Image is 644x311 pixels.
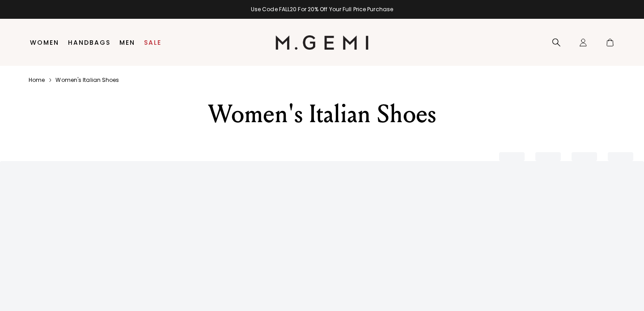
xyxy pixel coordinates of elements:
[275,35,369,50] img: M.Gemi
[68,39,110,46] a: Handbags
[55,77,119,84] a: Women's italian shoes
[167,98,477,130] div: Women's Italian Shoes
[119,39,135,46] a: Men
[30,39,59,46] a: Women
[29,77,45,84] a: Home
[144,39,161,46] a: Sale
